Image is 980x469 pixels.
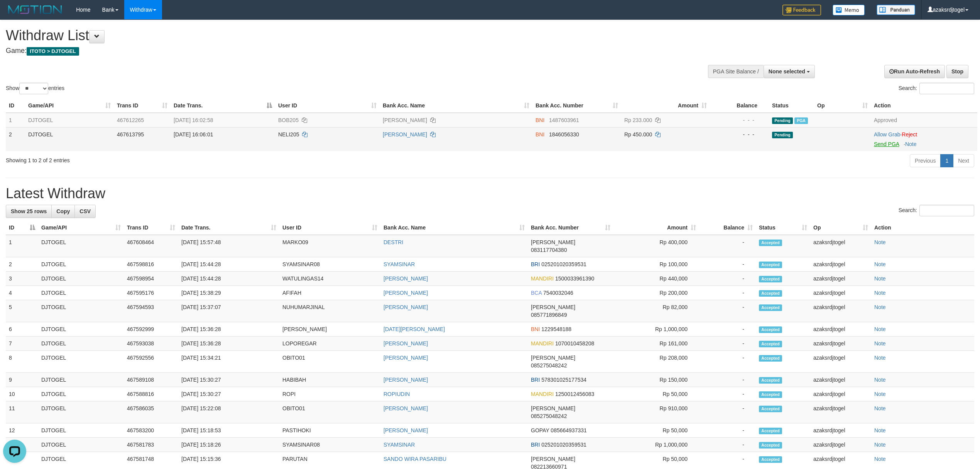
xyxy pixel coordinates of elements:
[759,377,782,384] span: Accepted
[874,377,886,383] a: Note
[764,65,815,78] button: None selected
[551,427,586,433] span: Copy 085664937331 to clipboard
[531,312,567,318] span: Copy 085771896849 to clipboard
[613,286,699,300] td: Rp 200,000
[699,438,756,452] td: -
[543,290,573,296] span: Copy 7540032046 to clipboard
[531,326,540,332] span: BNI
[6,235,38,257] td: 1
[871,221,974,235] th: Action
[549,131,579,138] span: Copy 1846056330 to clipboard
[178,387,279,401] td: [DATE] 15:30:27
[541,377,586,383] span: Copy 578301025177534 to clipboard
[772,132,793,138] span: Pending
[899,205,974,216] label: Search:
[178,235,279,257] td: [DATE] 15:57:48
[279,351,380,373] td: OBITO01
[810,221,871,235] th: Op: activate to sort column ascending
[810,272,871,286] td: azaksrdjtogel
[531,456,575,462] span: [PERSON_NAME]
[531,362,567,369] span: Copy 085275048242 to clipboard
[874,405,886,411] a: Note
[3,3,26,26] button: Open LiveChat chat widget
[124,373,178,387] td: 467589108
[124,272,178,286] td: 467598954
[384,261,415,267] a: SYAMSINAR
[38,423,124,438] td: DJTOGEL
[810,401,871,423] td: azaksrdjtogel
[613,401,699,423] td: Rp 910,000
[772,117,793,124] span: Pending
[874,340,886,347] a: Note
[279,373,380,387] td: HABIBAH
[759,391,782,398] span: Accepted
[919,83,974,94] input: Search:
[279,286,380,300] td: AFIFAH
[810,286,871,300] td: azaksrdjtogel
[699,272,756,286] td: -
[874,442,886,448] a: Note
[555,275,594,282] span: Copy 1500033961390 to clipboard
[531,261,540,267] span: BRI
[124,322,178,336] td: 467592999
[874,456,886,462] a: Note
[384,239,403,245] a: DESTRI
[6,205,52,218] a: Show 25 rows
[871,99,977,113] th: Action
[124,423,178,438] td: 467583200
[178,423,279,438] td: [DATE] 15:18:53
[759,442,782,449] span: Accepted
[624,131,652,138] span: Rp 450.000
[940,154,953,167] a: 1
[555,391,594,397] span: Copy 1250012456083 to clipboard
[275,99,380,113] th: User ID: activate to sort column ascending
[810,373,871,387] td: azaksrdjtogel
[56,208,70,214] span: Copy
[541,326,571,332] span: Copy 1229548188 to clipboard
[541,261,586,267] span: Copy 025201020359531 to clipboard
[117,131,144,138] span: 467613795
[699,235,756,257] td: -
[814,99,871,113] th: Op: activate to sort column ascending
[531,290,542,296] span: BCA
[871,113,977,127] td: Approved
[124,300,178,322] td: 467594593
[874,239,886,245] a: Note
[759,428,782,434] span: Accepted
[279,221,380,235] th: User ID: activate to sort column ascending
[38,235,124,257] td: DJTOGEL
[874,141,899,147] a: Send PGA
[178,401,279,423] td: [DATE] 15:22:08
[531,405,575,411] span: [PERSON_NAME]
[613,373,699,387] td: Rp 150,000
[613,387,699,401] td: Rp 50,000
[124,351,178,373] td: 467592556
[384,427,428,433] a: [PERSON_NAME]
[884,65,945,78] a: Run Auto-Refresh
[531,377,540,383] span: BRI
[769,99,814,113] th: Status
[699,373,756,387] td: -
[178,336,279,351] td: [DATE] 15:36:28
[769,68,805,75] span: None selected
[279,235,380,257] td: MARKO09
[531,239,575,245] span: [PERSON_NAME]
[384,355,428,361] a: [PERSON_NAME]
[6,113,25,127] td: 1
[810,300,871,322] td: azaksrdjtogel
[6,336,38,351] td: 7
[624,117,652,123] span: Rp 233.000
[759,262,782,268] span: Accepted
[38,257,124,272] td: DJTOGEL
[877,5,915,15] img: panduan.png
[759,341,782,347] span: Accepted
[919,205,974,216] input: Search:
[782,5,821,15] img: Feedback.jpg
[613,351,699,373] td: Rp 208,000
[38,300,124,322] td: DJTOGEL
[384,391,410,397] a: ROPIUDIN
[6,351,38,373] td: 8
[555,340,594,347] span: Copy 1070010458208 to clipboard
[279,322,380,336] td: [PERSON_NAME]
[613,272,699,286] td: Rp 440,000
